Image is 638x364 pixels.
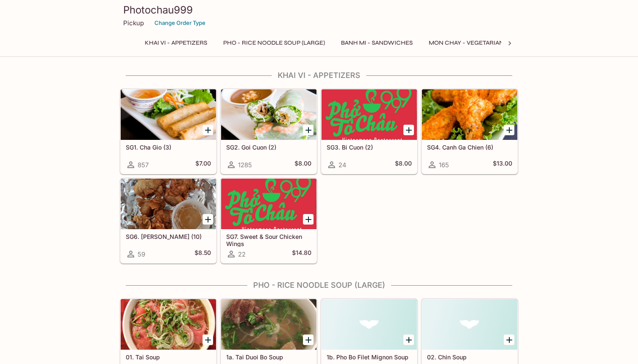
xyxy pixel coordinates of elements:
[327,144,412,151] h5: SG3. Bi Cuon (2)
[203,214,213,225] button: Add SG6. Hoanh Thanh Chien (10)
[221,89,317,174] a: SG2. Goi Cuon (2)1285$8.00
[140,37,212,49] button: Khai Vi - Appetizers
[327,353,412,361] h5: 1b. Pho Bo Filet Mignon Soup
[504,125,514,135] button: Add SG4. Canh Ga Chien (6)
[221,178,317,263] a: SG7. Sweet & Sour Chicken Wings22$14.80
[303,125,314,135] button: Add SG2. Goi Cuon (2)
[295,160,311,170] h5: $8.00
[303,335,314,345] button: Add 1a. Tai Duoi Bo Soup
[151,16,209,29] button: Change Order Type
[403,335,414,345] button: Add 1b. Pho Bo Filet Mignon Soup
[322,299,417,350] div: 1b. Pho Bo Filet Mignon Soup
[338,161,346,169] span: 24
[439,161,449,169] span: 165
[120,71,518,80] h4: Khai Vi - Appetizers
[123,19,144,27] p: Pickup
[120,281,518,290] h4: Pho - Rice Noodle Soup (Large)
[321,89,417,174] a: SG3. Bi Cuon (2)24$8.00
[238,161,252,169] span: 1285
[422,89,518,174] a: SG4. Canh Ga Chien (6)165$13.00
[221,179,316,229] div: SG7. Sweet & Sour Chicken Wings
[123,3,515,16] h3: Photochau999
[195,160,211,170] h5: $7.00
[226,353,311,361] h5: 1a. Tai Duoi Bo Soup
[292,249,311,259] h5: $14.80
[427,144,512,151] h5: SG4. Canh Ga Chien (6)
[303,214,314,225] button: Add SG7. Sweet & Sour Chicken Wings
[336,37,417,49] button: Banh Mi - Sandwiches
[126,353,211,361] h5: 01. Tai Soup
[238,250,246,258] span: 22
[120,89,216,174] a: SG1. Cha Gio (3)857$7.00
[427,353,512,361] h5: 02. Chin Soup
[504,335,514,345] button: Add 02. Chin Soup
[219,37,330,49] button: Pho - Rice Noodle Soup (Large)
[221,89,316,140] div: SG2. Goi Cuon (2)
[138,250,145,258] span: 59
[203,125,213,135] button: Add SG1. Cha Gio (3)
[120,178,216,263] a: SG6. [PERSON_NAME] (10)59$8.50
[395,160,412,170] h5: $8.00
[322,89,417,140] div: SG3. Bi Cuon (2)
[121,89,216,140] div: SG1. Cha Gio (3)
[493,160,512,170] h5: $13.00
[403,125,414,135] button: Add SG3. Bi Cuon (2)
[422,89,517,140] div: SG4. Canh Ga Chien (6)
[126,233,211,240] h5: SG6. [PERSON_NAME] (10)
[121,179,216,229] div: SG6. Hoanh Thanh Chien (10)
[203,335,213,345] button: Add 01. Tai Soup
[126,144,211,151] h5: SG1. Cha Gio (3)
[121,299,216,350] div: 01. Tai Soup
[138,161,149,169] span: 857
[195,249,211,259] h5: $8.50
[226,144,311,151] h5: SG2. Goi Cuon (2)
[221,299,316,350] div: 1a. Tai Duoi Bo Soup
[424,37,537,49] button: Mon Chay - Vegetarian Entrees
[422,299,517,350] div: 02. Chin Soup
[226,233,311,247] h5: SG7. Sweet & Sour Chicken Wings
